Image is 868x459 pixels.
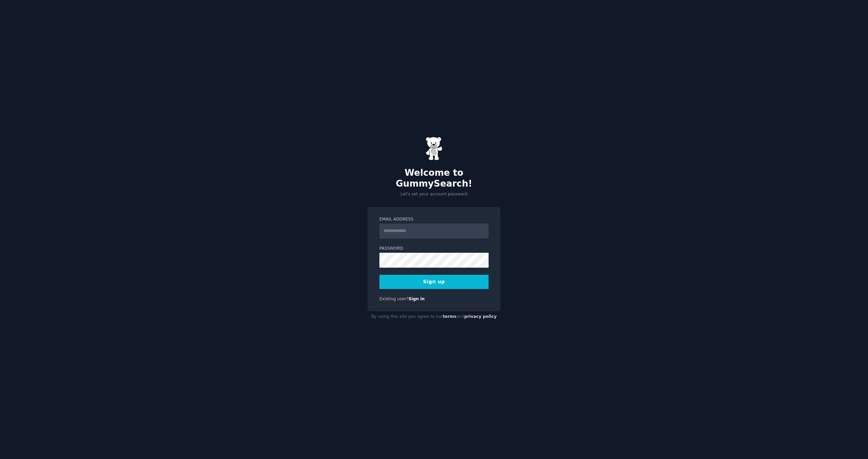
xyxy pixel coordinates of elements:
a: privacy policy [464,314,497,319]
label: Password [379,246,489,252]
div: By using this site you agree to our and [368,311,500,322]
a: Sign in [409,297,425,301]
p: Let's set your account password [368,191,500,197]
label: Email Address [379,216,489,223]
span: Existing user? [379,297,409,301]
a: terms [443,314,456,319]
img: Gummy Bear [426,137,442,160]
h2: Welcome to GummySearch! [368,168,500,189]
button: Sign up [379,275,489,289]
